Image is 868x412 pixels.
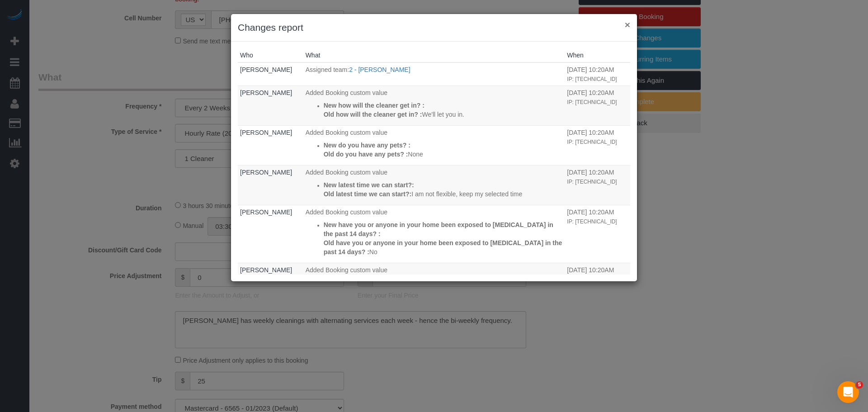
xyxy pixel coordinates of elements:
strong: Old have you or anyone in your home been exposed to [MEDICAL_DATA] in the past 14 days? : [324,239,562,256]
a: [PERSON_NAME] [240,208,292,216]
small: IP: [TECHNICAL_ID] [567,179,617,185]
small: IP: [TECHNICAL_ID] [567,139,617,145]
strong: New do you have any pets? : [324,142,410,149]
td: When [565,205,630,263]
small: IP: [TECHNICAL_ID] [567,76,617,82]
h3: Changes report [238,21,630,34]
p: We'll let you in. [324,110,563,119]
span: 5 [856,381,863,388]
iframe: Intercom live chat [837,381,859,403]
a: [PERSON_NAME] [240,129,292,136]
td: Who [238,62,303,85]
td: Who [238,85,303,125]
th: What [303,48,565,62]
strong: Old latest time we can start?: [324,190,412,198]
span: Added Booking custom value [306,208,387,216]
p: None [324,150,563,159]
a: [PERSON_NAME] [240,266,292,274]
small: IP: [TECHNICAL_ID] [567,218,617,225]
a: [PERSON_NAME] [240,169,292,176]
a: [PERSON_NAME] [240,89,292,96]
span: Added Booking custom value [306,169,387,176]
a: 2 - [PERSON_NAME] [349,66,410,73]
a: [PERSON_NAME] [240,66,292,73]
td: What [303,165,565,205]
th: Who [238,48,303,62]
td: Who [238,125,303,165]
strong: New how will the cleaner get in? : [324,102,425,109]
button: × [625,20,630,29]
span: Assigned team: [306,66,349,73]
td: When [565,62,630,85]
strong: Old how will the cleaner get in? : [324,111,422,118]
td: What [303,85,565,125]
p: No [324,238,563,256]
strong: New latest time we can start?: [324,181,414,189]
sui-modal: Changes report [231,14,637,281]
td: What [303,125,565,165]
td: When [565,85,630,125]
span: Added Booking custom value [306,266,387,274]
span: Added Booking custom value [306,89,387,96]
td: What [303,263,565,303]
small: IP: [TECHNICAL_ID] [567,99,617,105]
span: Added Booking custom value [306,129,387,136]
td: When [565,165,630,205]
p: I am not flexible, keep my selected time [324,189,563,199]
strong: New have you or anyone in your home been exposed to [MEDICAL_DATA] in the past 14 days? : [324,221,553,237]
th: When [565,48,630,62]
td: Who [238,263,303,303]
td: What [303,62,565,85]
strong: Old do you have any pets? : [324,151,408,158]
td: When [565,263,630,303]
td: Who [238,165,303,205]
td: When [565,125,630,165]
td: What [303,205,565,263]
td: Who [238,205,303,263]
